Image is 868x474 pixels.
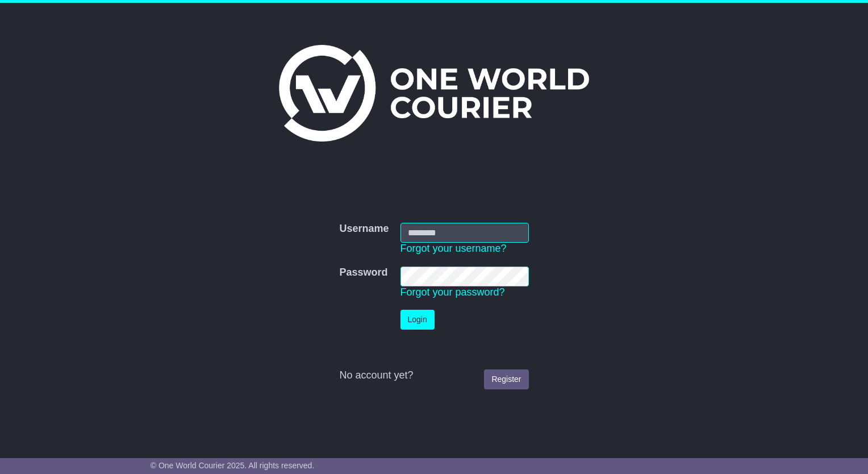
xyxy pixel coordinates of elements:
[279,45,589,142] img: One World
[400,286,505,298] a: Forgot your password?
[400,310,435,330] button: Login
[484,369,528,389] a: Register
[339,223,389,235] label: Username
[400,243,507,254] a: Forgot your username?
[339,369,528,382] div: No account yet?
[339,267,387,279] label: Password
[151,461,315,470] span: © One World Courier 2025. All rights reserved.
